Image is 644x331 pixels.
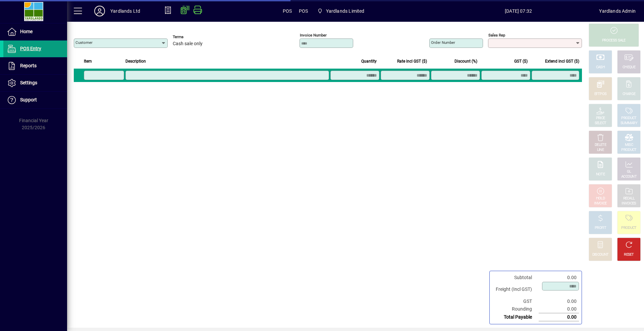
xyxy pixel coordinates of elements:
mat-label: Invoice number [300,33,327,37]
span: POS Entry [20,46,41,51]
span: Extend incl GST ($) [545,58,579,65]
div: GL [627,169,631,174]
span: Discount (%) [454,58,477,65]
button: Profile [89,5,110,17]
div: PRODUCT [621,148,636,153]
div: RECALL [623,196,635,201]
div: INVOICES [622,201,636,206]
td: Freight (Incl GST) [492,281,539,298]
div: PROCESS SALE [602,38,626,43]
div: SUMMARY [621,121,637,126]
div: Yardlands Admin [599,6,636,16]
div: PRICE [596,116,605,121]
a: Settings [3,75,67,91]
span: Home [20,29,33,34]
span: Yardlands Limited [315,5,367,17]
span: Reports [20,63,37,68]
div: RESET [624,252,634,257]
span: POS [283,6,292,16]
span: Terms [173,35,213,39]
td: Subtotal [492,274,539,281]
div: MISC [625,143,633,148]
div: NOTE [596,172,605,177]
div: SELECT [595,121,606,126]
div: PRODUCT [621,226,636,231]
span: [DATE] 07:32 [438,6,599,16]
a: Home [3,23,67,40]
a: Reports [3,58,67,74]
div: Yardlands Ltd [110,6,140,16]
div: PROFIT [595,226,606,231]
div: DELETE [595,143,606,148]
mat-label: Customer [75,40,93,45]
div: CHEQUE [623,65,635,70]
td: Rounding [492,305,539,313]
mat-label: Sales rep [488,33,505,37]
td: 0.00 [539,298,579,305]
span: Cash sale only [173,41,203,47]
span: Yardlands Limited [326,6,365,16]
span: Settings [20,80,37,85]
span: Description [125,58,146,65]
mat-label: Order number [431,40,455,45]
div: INVOICE [594,201,606,206]
td: 0.00 [539,313,579,321]
div: CASH [596,65,605,70]
div: HOLD [596,196,605,201]
span: GST ($) [514,58,528,65]
span: Quantity [361,58,377,65]
span: POS [299,6,308,16]
td: Total Payable [492,313,539,321]
div: PRODUCT [621,116,636,121]
td: 0.00 [539,305,579,313]
span: Support [20,97,37,102]
div: DISCOUNT [592,252,608,257]
div: CHARGE [623,92,636,97]
span: Item [84,58,92,65]
td: 0.00 [539,274,579,281]
div: LINE [597,148,604,153]
span: Rate incl GST ($) [397,58,427,65]
div: ACCOUNT [621,174,637,179]
div: EFTPOS [594,92,607,97]
a: Support [3,92,67,108]
td: GST [492,298,539,305]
